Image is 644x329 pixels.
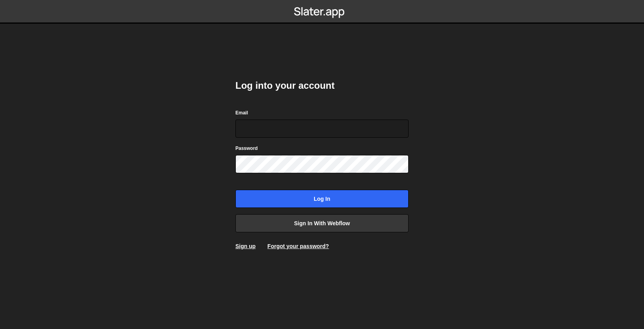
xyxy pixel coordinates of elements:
[267,243,329,249] a: Forgot your password?
[235,214,409,232] a: Sign in with Webflow
[235,144,258,152] label: Password
[235,79,409,92] h2: Log into your account
[235,243,255,249] a: Sign up
[235,109,248,117] label: Email
[235,190,409,208] input: Log in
